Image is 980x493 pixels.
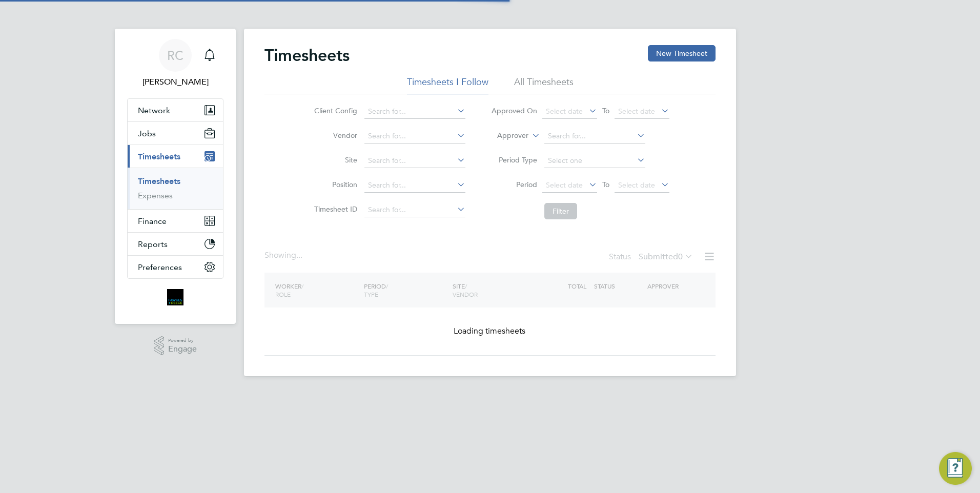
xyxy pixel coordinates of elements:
[264,45,350,66] h2: Timesheets
[138,106,170,115] span: Network
[264,250,304,261] div: Showing
[514,76,574,94] li: All Timesheets
[138,152,180,161] span: Timesheets
[648,45,716,61] button: New Timesheet
[544,129,645,143] input: Search for...
[168,345,197,354] span: Engage
[491,106,537,115] label: Approved On
[546,107,583,116] span: Select date
[127,39,223,88] a: RC[PERSON_NAME]
[939,452,972,485] button: Engage Resource Center
[407,76,488,94] li: Timesheets I Follow
[115,29,236,324] nav: Main navigation
[364,154,465,168] input: Search for...
[168,336,197,345] span: Powered by
[364,203,465,217] input: Search for...
[364,129,465,143] input: Search for...
[546,180,583,190] span: Select date
[678,252,683,262] span: 0
[138,176,180,186] a: Timesheets
[167,49,183,62] span: RC
[138,216,167,226] span: Finance
[311,131,357,140] label: Vendor
[491,155,537,165] label: Period Type
[482,131,528,141] label: Approver
[138,191,173,200] a: Expenses
[138,239,168,249] span: Reports
[128,99,223,121] button: Network
[128,256,223,278] button: Preferences
[618,107,655,116] span: Select date
[128,233,223,255] button: Reports
[128,145,223,168] button: Timesheets
[311,155,357,165] label: Site
[544,154,645,168] input: Select one
[128,122,223,145] button: Jobs
[311,106,357,115] label: Client Config
[599,104,612,117] span: To
[127,289,223,305] a: Go to home page
[296,250,302,260] span: ...
[154,336,197,356] a: Powered byEngage
[128,210,223,232] button: Finance
[311,204,357,214] label: Timesheet ID
[364,178,465,193] input: Search for...
[609,250,695,264] div: Status
[599,178,612,191] span: To
[167,289,183,305] img: bromak-logo-retina.png
[127,76,223,88] span: Robyn Clarke
[311,180,357,189] label: Position
[138,129,156,138] span: Jobs
[364,105,465,119] input: Search for...
[544,203,577,219] button: Filter
[491,180,537,189] label: Period
[618,180,655,190] span: Select date
[128,168,223,209] div: Timesheets
[138,262,182,272] span: Preferences
[639,252,693,262] label: Submitted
